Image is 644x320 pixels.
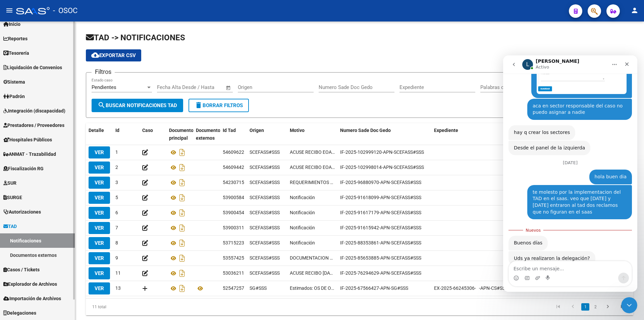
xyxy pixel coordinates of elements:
[86,123,113,145] datatable-header-cell: Detalle
[115,210,118,215] span: 6
[621,297,637,313] iframe: Intercom live chat
[567,303,579,311] a: go to previous page
[290,284,335,292] span: Estimados: OS DE OPERADORES CINEMATOGRAFICOS SE ADJUNTA PARA SU NOTIFICACION EL INFORME Nº IF-202...
[225,84,232,92] button: Open calendar
[3,136,52,143] span: Hospitales Públicos
[340,285,408,291] span: IF-2025-67566427-APN-SG#SSS
[178,283,186,294] i: Descargar documento
[95,210,104,216] span: VER
[115,255,118,261] span: 9
[95,225,104,231] span: VER
[157,84,184,90] input: Fecha inicio
[178,253,186,264] i: Descargar documento
[503,55,637,292] iframe: Intercom live chat
[3,266,40,273] span: Casos / Tickets
[3,295,61,302] span: Importación de Archivos
[223,128,236,133] span: Id Tad
[95,149,104,155] span: VER
[250,149,280,155] span: SCEFASS#SSS
[195,101,203,109] mat-icon: delete
[115,128,119,133] span: Id
[3,107,65,115] span: Integración (discapacidad)
[3,280,57,288] span: Explorador de Archivos
[340,225,421,230] span: IF-2025-91615942-APN-SCEFASS#SSS
[89,162,110,174] button: VER
[195,102,243,108] span: Borrar Filtros
[290,224,315,232] span: Notificación
[340,270,421,276] span: IF-2025-76294629-APN-SCEFASS#SSS
[3,20,20,28] span: Inicio
[89,282,110,294] button: VER
[178,268,186,279] i: Descargar documento
[3,165,44,172] span: Fiscalización RG
[631,6,639,14] mat-icon: person
[250,285,267,291] span: SG#SSS
[115,165,118,170] span: 2
[3,49,29,57] span: Tesorería
[189,99,249,112] button: Borrar Filtros
[247,123,287,145] datatable-header-cell: Origen
[250,128,264,133] span: Origen
[95,240,104,246] span: VER
[115,149,118,155] span: 1
[223,255,244,261] span: 53557425
[250,270,280,276] span: SCEFASS#SSS
[89,252,110,264] button: VER
[86,49,141,61] button: Exportar CSV
[223,195,244,200] span: 53900584
[115,240,118,245] span: 8
[601,303,614,311] a: go to next page
[3,78,25,86] span: Sistema
[178,162,186,173] i: Descargar documento
[169,128,194,141] span: Documento principal
[89,192,110,204] button: VER
[287,123,337,145] datatable-header-cell: Motivo
[250,180,280,185] span: SCEFASS#SSS
[113,123,140,145] datatable-header-cell: Id
[290,148,335,156] span: ACUSE RECIBO EOAF ESFC [DATE].
[178,223,186,233] i: Descargar documento
[434,128,458,133] span: Expediente
[223,240,244,245] span: 53715223
[250,240,280,245] span: SCEFASS#SSS
[3,35,28,42] span: Reportes
[89,237,110,249] button: VER
[196,128,223,141] span: Documentos externos
[142,128,153,133] span: Caso
[98,101,106,109] mat-icon: search
[190,84,223,90] input: Fecha fin
[98,102,177,108] span: Buscar Notificaciones TAD
[89,177,110,189] button: VER
[92,99,183,112] button: Buscar Notificaciones TAD
[290,194,315,201] span: Notificación
[340,195,421,200] span: IF-2025-91618099-APN-SCEFASS#SSS
[590,301,600,313] li: page 2
[223,285,244,291] span: 52547257
[95,255,104,261] span: VER
[581,303,589,311] a: 1
[115,180,118,185] span: 3
[431,123,539,145] datatable-header-cell: Expediente
[89,128,104,133] span: Detalle
[92,84,116,90] span: Pendientes
[95,180,104,186] span: VER
[89,146,110,158] button: VER
[290,239,315,247] span: Notificación
[115,225,118,230] span: 7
